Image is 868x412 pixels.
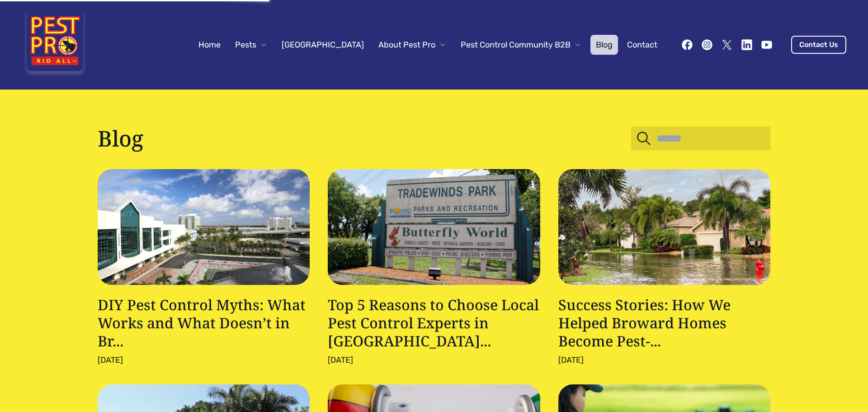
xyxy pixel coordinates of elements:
h1: Blog [98,126,143,151]
a: Top 5 Reasons to Choose Local Pest Control Experts in [GEOGRAPHIC_DATA]...[DATE] [328,169,540,366]
h3: Top 5 Reasons to Choose Local Pest Control Experts in [GEOGRAPHIC_DATA]... [328,296,540,350]
button: Pest Control Community B2B [455,35,587,55]
p: [DATE] [558,354,770,366]
a: DIY Pest Control Myths: What Works and What Doesn’t in Br...[DATE] [98,169,310,366]
a: Contact [622,35,663,55]
button: Pests [230,35,273,55]
button: About Pest Pro [373,35,452,55]
span: Pest Control Community B2B [461,38,571,51]
a: Blog [590,35,618,55]
h3: Success Stories: How We Helped Broward Homes Become Pest-... [558,296,770,350]
h3: DIY Pest Control Myths: What Works and What Doesn’t in Br... [98,296,310,350]
p: [DATE] [328,354,540,366]
span: About Pest Pro [378,38,435,51]
a: Success Stories: How We Helped Broward Homes Become Pest-...[DATE] [558,169,770,366]
a: [GEOGRAPHIC_DATA] [276,35,369,55]
a: Home [193,35,226,55]
img: Pest Pro Rid All [22,11,88,79]
p: [DATE] [98,354,310,366]
span: Pests [235,38,256,51]
a: Contact Us [791,36,846,54]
